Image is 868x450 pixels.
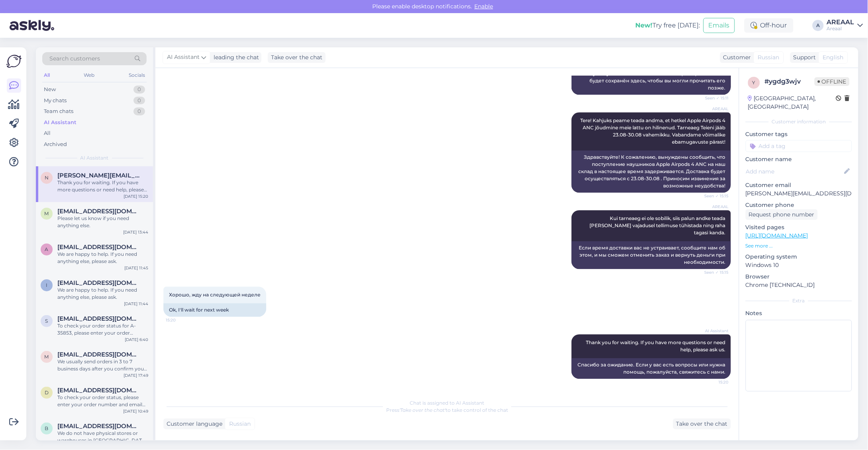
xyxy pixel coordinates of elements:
[746,209,818,220] div: Request phone number
[746,273,852,281] p: Browser
[699,379,729,385] span: 15:20
[163,303,266,317] div: Ok, I'll wait for next week
[45,425,49,431] span: b
[699,106,729,112] span: AREAAL
[127,70,147,80] div: Socials
[699,95,729,101] span: Seen ✓ 15:11
[169,292,261,298] span: Хорошо, жду на следующей неделе
[167,53,200,62] span: AI Assistant
[44,86,56,94] div: New
[827,25,854,32] div: Areaal
[57,215,148,229] div: Please let us know if you need anything else.
[746,223,852,232] p: Visited pages
[746,140,852,152] input: Add a tag
[699,204,729,210] span: AREAAL
[410,400,485,406] span: Chat is assigned to AI Assistant
[46,282,47,288] span: i
[746,281,852,289] p: Chrome [TECHNICAL_ID]
[57,430,148,444] div: We do not have physical stores or warehouses in [GEOGRAPHIC_DATA] for pickup. All orders are made...
[57,394,148,408] div: To check your order status, please enter your order number and email here: - [URL][DOMAIN_NAME] -...
[399,407,446,413] i: 'Take over the chat'
[45,318,48,324] span: s
[57,172,140,179] span: nadezda.vitkovski@gmail.com
[57,279,140,286] span: irena0674@gmail.com
[571,358,731,379] div: Спасибо за ожидание. Если у вас есть вопросы или нужна помощь, пожалуйста, свяжитесь с нами.
[813,20,824,31] div: A
[124,265,148,271] div: [DATE] 11:45
[815,77,850,86] span: Offline
[210,53,259,62] div: leading the chat
[746,201,852,209] p: Customer phone
[746,181,852,189] p: Customer email
[758,53,780,62] span: Russian
[57,322,148,337] div: To check your order status for A-35853, please enter your order number and email here: - [URL][DO...
[45,210,49,216] span: m
[124,301,148,307] div: [DATE] 11:44
[571,60,731,95] div: Я перенаправляю этот вопрос коллеге, ответственному за эту тему. Ответ может занять некоторое вре...
[746,118,852,125] div: Customer information
[163,420,222,428] div: Customer language
[746,242,852,249] p: See more ...
[124,372,148,378] div: [DATE] 17:49
[45,246,49,252] span: a
[765,77,815,86] div: # ygdg3wjv
[229,420,251,428] span: Russian
[57,358,148,372] div: We usually send orders in 3 to 7 business days after you confirm your order. You can return the p...
[472,3,496,10] span: Enable
[699,328,729,334] span: AI Assistant
[571,241,731,269] div: Если время доставки вас не устраивает, сообщите нам об этом, и мы сможем отменить заказ и вернуть...
[57,351,140,358] span: mikkelreinola@gmail.com
[699,193,729,199] span: Seen ✓ 15:15
[580,117,727,145] span: Tere! Kahjuks peame teada andma, et hetkel Apple Airpods 4 ANC jõudmine meie lattu on hilinenud. ...
[746,261,852,269] p: Windows 10
[673,419,731,429] div: Take over the chat
[166,317,196,323] span: 15:20
[6,54,22,69] img: Askly Logo
[57,387,140,394] span: diskotrans@gmail.com
[746,130,852,138] p: Customer tags
[827,19,854,25] div: AREAAL
[746,155,852,164] p: Customer name
[57,179,148,193] div: Thank you for waiting. If you have more questions or need help, please ask us.
[42,70,51,80] div: All
[790,53,816,62] div: Support
[134,97,145,105] div: 0
[124,193,148,199] div: [DATE] 15:20
[44,97,67,105] div: My chats
[49,55,100,63] span: Search customers
[746,297,852,304] div: Extra
[123,408,148,414] div: [DATE] 10:49
[45,175,49,181] span: n
[748,94,836,111] div: [GEOGRAPHIC_DATA], [GEOGRAPHIC_DATA]
[44,129,51,137] div: All
[82,70,96,80] div: Web
[703,18,735,33] button: Emails
[746,189,852,198] p: [PERSON_NAME][EMAIL_ADDRESS][DOMAIN_NAME]
[744,18,793,33] div: Off-hour
[57,208,140,215] span: mihnenko.mark@gmail.com
[134,107,145,115] div: 0
[636,21,700,30] div: Try free [DATE]:
[571,150,731,193] div: Здравствуйте! К сожалению, вынуждены сообщить, что поступление наушников Apple Airpods 4 ANC на н...
[57,315,140,322] span: sergeybas3@gmail.com
[827,19,863,32] a: AREAALAreaal
[589,215,727,236] span: Kui tarneaeg ei ole sobilik, siis palun andke teada [PERSON_NAME] vajadusel tellimuse tühistada n...
[699,269,729,275] span: Seen ✓ 15:15
[746,232,808,239] a: [URL][DOMAIN_NAME]
[586,339,727,353] span: Thank you for waiting. If you have more questions or need help, please ask us.
[45,354,49,360] span: m
[123,229,148,235] div: [DATE] 13:44
[81,154,109,162] span: AI Assistant
[752,80,756,86] span: y
[57,244,140,251] span: angelajoearu@gmail.com
[746,309,852,318] p: Notes
[44,140,67,148] div: Archived
[720,53,751,62] div: Customer
[44,119,77,127] div: AI Assistant
[125,337,148,343] div: [DATE] 6:40
[57,251,148,265] div: We are happy to help. If you need anything else, please ask.
[746,167,843,176] input: Add name
[386,407,508,413] span: Press to take control of the chat
[57,423,140,430] span: bagamen323232@icloud.com
[44,107,73,115] div: Team chats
